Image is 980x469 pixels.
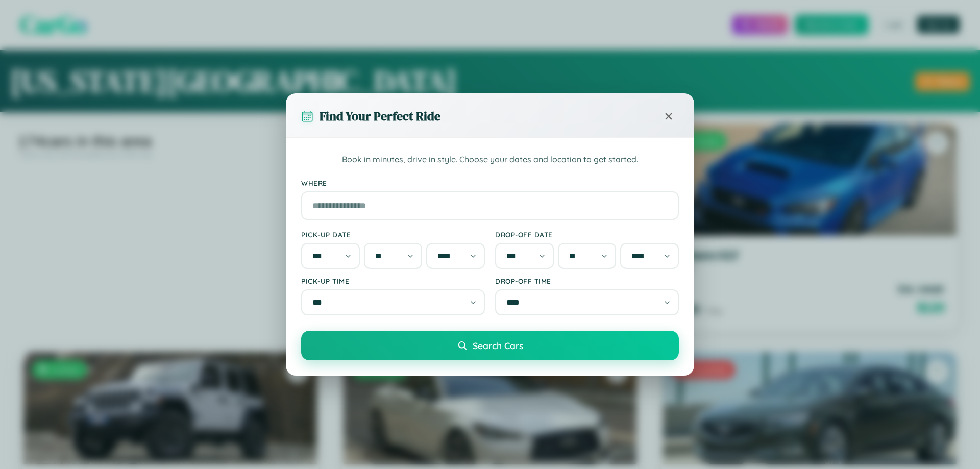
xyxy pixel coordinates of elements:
label: Drop-off Date [495,230,679,239]
label: Pick-up Date [301,230,485,239]
h3: Find Your Perfect Ride [320,108,440,125]
p: Book in minutes, drive in style. Choose your dates and location to get started. [301,153,679,166]
label: Where [301,179,679,187]
label: Drop-off Time [495,277,679,285]
button: Search Cars [301,331,679,360]
span: Search Cars [473,340,523,351]
label: Pick-up Time [301,277,485,285]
